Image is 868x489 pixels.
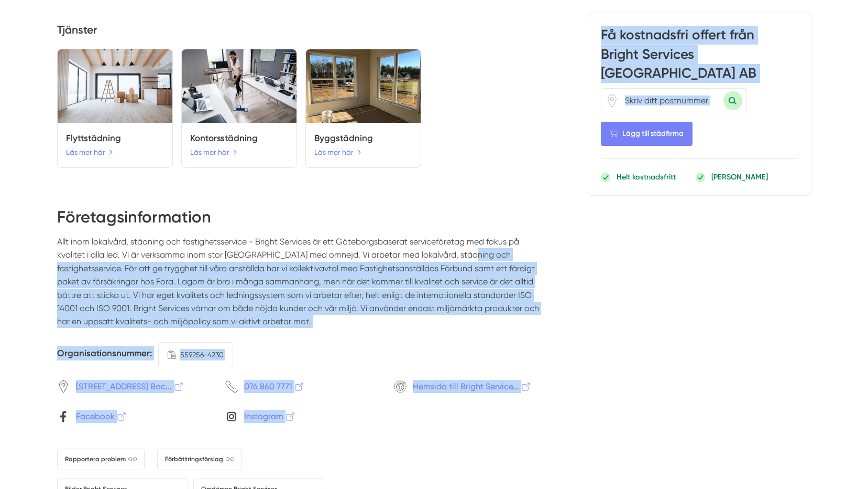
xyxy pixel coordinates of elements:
[225,380,377,393] a: 076 860 7771
[225,410,238,423] svg: Instagram
[314,146,361,158] a: Läs mer här
[57,449,145,470] a: Rapportera problem
[723,91,742,110] button: Sök med postnummer
[57,410,70,423] svg: Facebook
[225,410,377,423] a: Instagram
[180,349,224,360] span: 559256-4230
[57,380,209,393] a: [STREET_ADDRESS] Bac...
[601,26,798,88] h3: Få kostnadsfri offert från Bright Services [GEOGRAPHIC_DATA] AB
[601,122,693,146] : Lägg till städfirma
[306,49,421,123] img: Bright Services Göteborg AB utför tjänsten Byggstädning
[190,131,288,145] h5: Kontorsstädning
[165,454,234,464] span: Förbättringsförslag
[157,449,242,470] a: Förbättringsförslag
[244,380,305,393] span: 076 860 7771
[57,206,546,235] h2: Företagsinformation
[76,410,127,423] span: Facebook
[57,346,152,363] h5: Organisationsnummer:
[57,380,70,393] svg: Pin / Karta
[76,380,184,393] span: [STREET_ADDRESS] Bac...
[606,94,619,107] span: Klicka för att använda din position.
[606,94,619,107] svg: Pin / Karta
[314,131,412,145] h5: Byggstädning
[57,22,546,41] h4: Tjänster
[65,454,137,464] span: Rapportera problem
[57,410,209,423] a: Facebook
[66,131,164,145] h5: Flyttstädning
[66,146,113,158] a: Läs mer här
[394,380,546,393] a: Hemsida till Bright Service...
[190,146,237,158] a: Läs mer här
[182,49,296,123] img: Bright Services Göteborg AB utför tjänsten Kontorsstädning
[57,235,546,337] p: Allt inom lokalvård, städning och fastighetsservice - Bright Services är ett Göteborgsbaserat ser...
[413,380,532,393] span: Hemsida till Bright Service...
[711,172,768,182] p: [PERSON_NAME]
[58,49,172,123] img: Bright Services Göteborg AB utför tjänsten Flyttstädning
[225,380,238,393] svg: Telefon
[619,89,723,113] input: Skriv ditt postnummer
[244,410,296,423] span: Instagram
[617,172,676,182] p: Helt kostnadsfritt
